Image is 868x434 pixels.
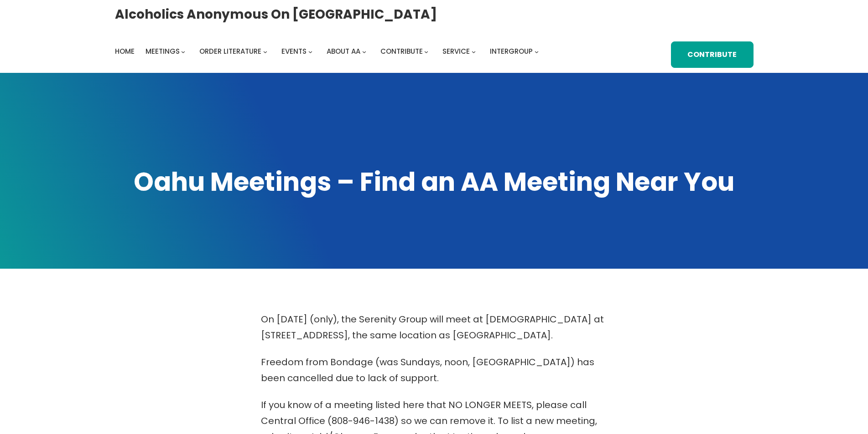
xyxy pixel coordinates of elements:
[442,46,470,56] span: Service
[490,45,533,58] a: Intergroup
[380,45,423,58] a: Contribute
[146,45,180,58] a: Meetings
[261,311,608,343] p: On [DATE] (only), the Serenity Group will meet at [DEMOGRAPHIC_DATA] at [STREET_ADDRESS], the sam...
[263,49,267,53] button: Order Literature submenu
[115,165,754,199] h1: Oahu Meetings – Find an AA Meeting Near You
[199,46,261,56] span: Order Literature
[281,45,307,58] a: Events
[327,45,360,58] a: About AA
[115,45,542,58] nav: Intergroup
[535,49,539,53] button: Intergroup submenu
[671,41,753,68] a: Contribute
[146,46,180,56] span: Meetings
[442,45,470,58] a: Service
[115,3,437,26] a: Alcoholics Anonymous on [GEOGRAPHIC_DATA]
[490,46,533,56] span: Intergroup
[327,46,360,56] span: About AA
[115,45,135,58] a: Home
[308,49,312,53] button: Events submenu
[261,354,608,386] p: Freedom from Bondage (was Sundays, noon, [GEOGRAPHIC_DATA]) has been cancelled due to lack of sup...
[380,46,423,56] span: Contribute
[115,46,135,56] span: Home
[281,46,307,56] span: Events
[181,49,185,53] button: Meetings submenu
[424,49,428,53] button: Contribute submenu
[472,49,476,53] button: Service submenu
[362,49,366,53] button: About AA submenu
